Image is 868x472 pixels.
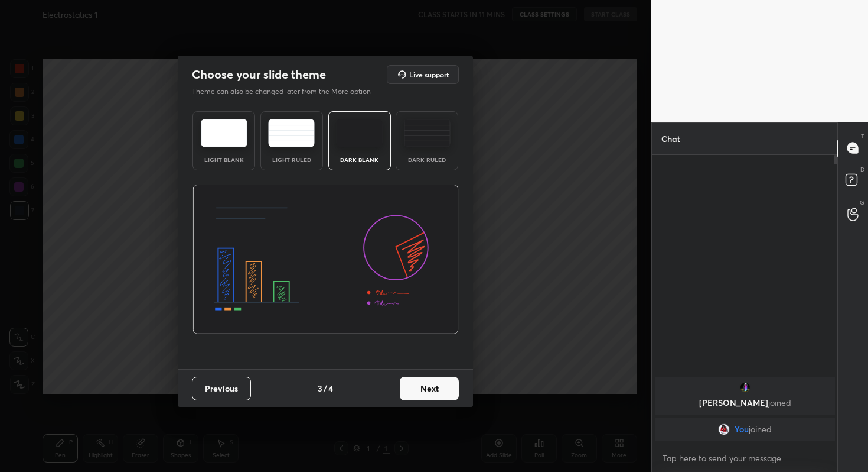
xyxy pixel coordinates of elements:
div: grid [652,374,838,444]
h4: / [324,382,327,395]
p: D [860,165,864,174]
h4: 3 [318,382,322,395]
div: Light Blank [200,157,247,163]
p: Chat [652,123,690,154]
span: You [735,425,749,434]
img: darkThemeBanner.d06ce4a2.svg [192,185,459,335]
button: Previous [192,377,251,400]
h2: Choose your slide theme [192,67,326,82]
img: darkRuledTheme.de295e13.svg [404,119,451,147]
p: Theme can also be changed later from the More option [192,86,383,97]
button: Next [400,377,459,400]
h4: 4 [328,382,333,395]
span: joined [768,397,791,408]
img: 1ebef24397bb4d34b920607507894a09.jpg [718,423,730,435]
p: [PERSON_NAME] [662,398,828,408]
div: Dark Blank [336,157,383,163]
img: darkTheme.f0cc69e5.svg [336,119,383,147]
h5: Live support [409,71,449,78]
img: 3 [739,382,750,393]
p: G [860,198,864,207]
span: joined [749,425,772,434]
div: Dark Ruled [403,157,451,163]
img: lightRuledTheme.5fabf969.svg [268,119,315,147]
img: lightTheme.e5ed3b09.svg [201,119,247,147]
div: Light Ruled [268,157,315,163]
p: T [861,132,864,141]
